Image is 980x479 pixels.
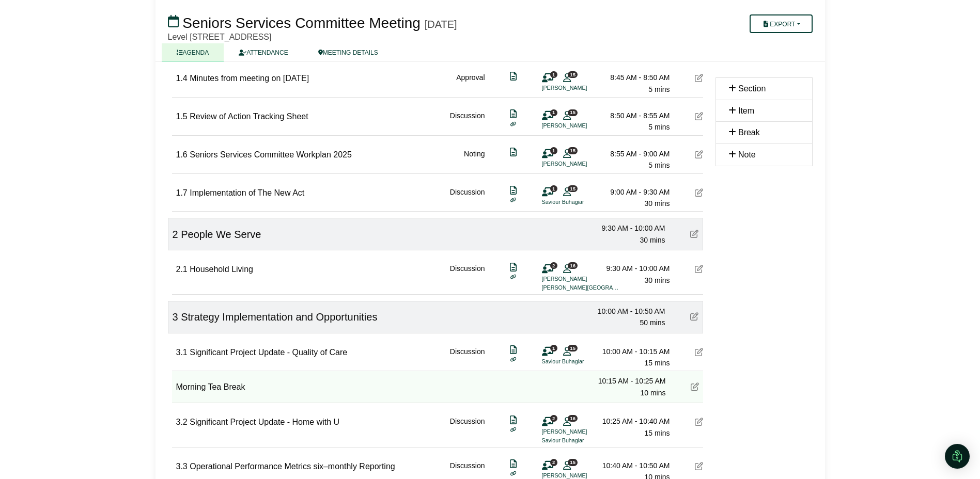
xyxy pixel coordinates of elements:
[738,106,754,115] span: Item
[648,85,670,93] span: 5 mins
[550,262,557,269] span: 2
[176,150,188,159] span: 1.6
[542,436,619,445] li: Saviour Buhagiar
[542,198,619,206] li: Saviour Buhagiar
[550,71,557,78] span: 1
[598,263,670,274] div: 9:30 AM - 10:00 AM
[738,128,760,137] span: Break
[593,306,665,317] div: 10:00 AM - 10:50 AM
[176,348,188,357] span: 3.1
[464,148,485,171] div: Noting
[181,311,377,323] span: Strategy Implementation and Opportunities
[176,265,188,274] span: 2.1
[568,147,578,154] span: 15
[598,416,670,427] div: 10:25 AM - 10:40 AM
[181,229,261,240] span: People We Serve
[176,188,188,197] span: 1.7
[550,109,557,116] span: 1
[598,148,670,159] div: 8:55 AM - 9:00 AM
[648,161,670,169] span: 5 mins
[598,186,670,198] div: 9:00 AM - 9:30 AM
[644,359,670,367] span: 15 mins
[640,318,665,327] span: 50 mins
[190,112,308,121] span: Review of Action Tracking Sheet
[550,345,557,352] span: 1
[644,199,670,207] span: 30 mins
[190,150,352,159] span: Seniors Services Committee Workplan 2025
[644,276,670,284] span: 30 mins
[176,418,188,426] span: 3.2
[568,262,578,269] span: 16
[594,375,666,387] div: 10:15 AM - 10:25 AM
[224,43,303,61] a: ATTENDANCE
[173,229,178,240] span: 2
[182,15,421,31] span: Seniors Services Committee Meeting
[598,460,670,471] div: 10:40 AM - 10:50 AM
[176,462,188,471] span: 3.3
[593,222,665,234] div: 9:30 AM - 10:00 AM
[648,123,670,131] span: 5 mins
[176,74,188,83] span: 1.4
[176,112,188,121] span: 1.5
[303,43,393,61] a: MEETING DETAILS
[640,236,665,244] span: 30 mins
[173,311,178,323] span: 3
[598,72,670,83] div: 8:45 AM - 8:50 AM
[568,71,578,78] span: 15
[542,159,619,168] li: [PERSON_NAME]
[542,121,619,130] li: [PERSON_NAME]
[542,275,619,283] li: [PERSON_NAME]
[450,416,485,445] div: Discussion
[568,109,578,116] span: 15
[450,263,485,292] div: Discussion
[190,265,253,274] span: Household Living
[190,348,347,357] span: Significant Project Update - Quality of Care
[568,185,578,192] span: 15
[738,84,766,93] span: Section
[190,188,304,197] span: Implementation of The New Act
[598,110,670,121] div: 8:50 AM - 8:55 AM
[168,33,272,41] span: Level [STREET_ADDRESS]
[190,74,309,83] span: Minutes from meeting on [DATE]
[644,429,670,437] span: 15 mins
[542,283,619,292] li: [PERSON_NAME][GEOGRAPHIC_DATA]
[750,14,812,33] button: Export
[568,459,578,466] span: 15
[162,43,224,61] a: AGENDA
[450,186,485,210] div: Discussion
[550,459,557,466] span: 2
[176,382,245,391] span: Morning Tea Break
[425,18,457,30] div: [DATE]
[456,72,485,95] div: Approval
[945,444,970,469] div: Open Intercom Messenger
[568,415,578,422] span: 16
[550,415,557,422] span: 2
[450,346,485,369] div: Discussion
[190,462,395,471] span: Operational Performance Metrics six–monthly Reporting
[568,345,578,352] span: 15
[450,110,485,133] div: Discussion
[550,147,557,154] span: 1
[738,150,756,159] span: Note
[542,357,619,366] li: Saviour Buhagiar
[550,185,557,192] span: 1
[542,84,619,92] li: [PERSON_NAME]
[598,346,670,357] div: 10:00 AM - 10:15 AM
[640,389,665,397] span: 10 mins
[542,427,619,436] li: [PERSON_NAME]
[190,418,339,426] span: Significant Project Update - Home with U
